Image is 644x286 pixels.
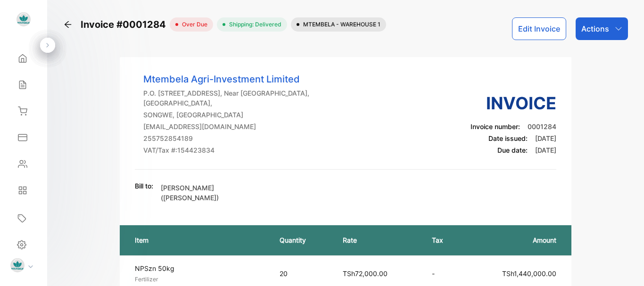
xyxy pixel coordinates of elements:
[474,235,556,245] p: Amount
[161,183,269,203] p: [PERSON_NAME] ([PERSON_NAME])
[178,20,207,29] span: over due
[81,17,170,32] span: Invoice #0001284
[143,88,324,108] p: P.O. [STREET_ADDRESS], Near [GEOGRAPHIC_DATA], [GEOGRAPHIC_DATA],
[225,20,281,29] span: Shipping: Delivered
[512,17,566,40] button: Edit Invoice
[299,20,380,29] span: MTEMBELA - WAREHOUSE 1
[502,270,556,278] span: TSh1,440,000.00
[280,235,324,245] p: Quantity
[497,146,528,154] span: Due date:
[343,270,388,278] span: TSh72,000.00
[143,110,324,120] p: SONGWE, [GEOGRAPHIC_DATA]
[343,235,413,245] p: Rate
[528,123,556,131] span: 0001284
[143,72,324,86] p: Mtembela Agri-Investment Limited
[135,263,263,273] p: NPSzn 50kg
[135,235,261,245] p: Item
[471,123,520,131] span: Invoice number:
[143,133,324,143] p: 255752854189
[10,258,25,272] img: profile
[488,134,528,142] span: Date issued:
[143,122,324,131] p: [EMAIL_ADDRESS][DOMAIN_NAME]
[581,23,609,34] p: Actions
[135,181,153,191] p: Bill to:
[535,146,556,154] span: [DATE]
[17,12,31,26] img: logo
[143,145,324,155] p: VAT/Tax #: 154423834
[432,269,455,278] p: -
[280,269,324,278] p: 20
[471,90,556,116] h3: Invoice
[576,17,628,40] button: Actions
[535,134,556,142] span: [DATE]
[135,275,263,284] p: Fertilizer
[432,235,455,245] p: Tax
